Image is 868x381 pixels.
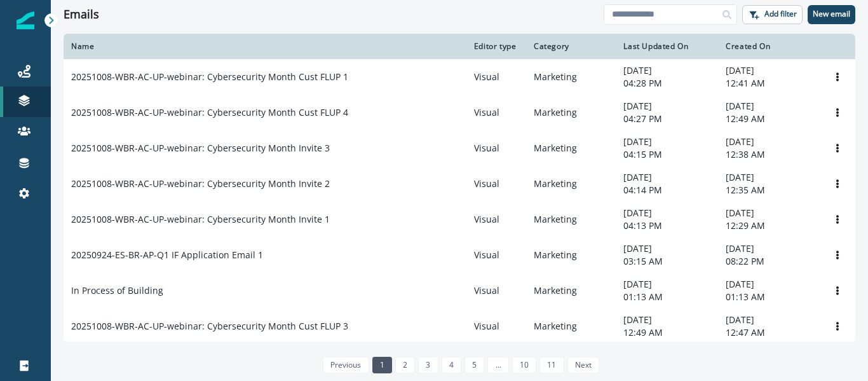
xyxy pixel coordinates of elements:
p: 04:28 PM [623,77,710,90]
p: 04:14 PM [623,184,710,197]
p: 20251008-WBR-AC-UP-webinar: Cybersecurity Month Cust FLUP 1 [71,71,348,83]
a: Page 3 [418,357,438,373]
div: Editor type [474,41,519,52]
button: Options [827,139,848,158]
a: Page 4 [442,357,461,373]
button: Options [827,317,848,336]
a: 20251008-WBR-AC-UP-webinar: Cybersecurity Month Cust FLUP 3VisualMarketing[DATE]12:49 AM[DATE]12:... [64,308,855,344]
h1: Emails [64,8,99,22]
a: Page 11 [539,357,564,373]
td: Visual [466,273,526,308]
button: New email [808,5,855,24]
p: 20251008-WBR-AC-UP-webinar: Cybersecurity Month Invite 1 [71,213,330,226]
a: Jump forward [487,357,508,373]
p: 12:29 AM [726,219,812,232]
p: 12:49 AM [726,113,812,125]
p: 12:41 AM [726,77,812,90]
p: New email [813,10,850,18]
p: [DATE] [623,242,710,255]
p: 08:22 PM [726,255,812,268]
p: 04:27 PM [623,113,710,125]
a: Next page [567,357,599,373]
td: Marketing [526,273,616,308]
p: 20251008-WBR-AC-UP-webinar: Cybersecurity Month Cust FLUP 3 [71,320,348,333]
td: Marketing [526,130,616,166]
a: Page 10 [512,357,536,373]
p: 20251008-WBR-AC-UP-webinar: Cybersecurity Month Invite 3 [71,142,330,155]
a: 20250924-ES-BR-AP-Q1 IF Application Email 1VisualMarketing[DATE]03:15 AM[DATE]08:22 PMOptions [64,237,855,273]
button: Options [827,281,848,300]
p: [DATE] [623,314,710,326]
p: [DATE] [623,135,710,148]
a: 20251008-WBR-AC-UP-webinar: Cybersecurity Month Invite 1VisualMarketing[DATE]04:13 PM[DATE]12:29 ... [64,202,855,237]
td: Visual [466,130,526,166]
td: Visual [466,95,526,130]
td: Marketing [526,308,616,344]
a: 20251008-WBR-AC-UP-webinar: Cybersecurity Month Cust FLUP 4VisualMarketing[DATE]04:27 PM[DATE]12:... [64,95,855,130]
a: Page 2 [395,357,415,373]
p: 12:47 AM [726,326,812,339]
button: Options [827,103,848,122]
p: 20251008-WBR-AC-UP-webinar: Cybersecurity Month Invite 2 [71,177,330,190]
p: [DATE] [623,278,710,291]
p: 04:15 PM [623,148,710,161]
p: [DATE] [726,207,812,219]
td: Visual [466,59,526,95]
td: Visual [466,202,526,237]
td: Visual [466,166,526,202]
p: 20251008-WBR-AC-UP-webinar: Cybersecurity Month Cust FLUP 4 [71,106,348,119]
button: Options [827,246,848,265]
p: 03:15 AM [623,255,710,268]
td: Visual [466,237,526,273]
p: 01:13 AM [726,291,812,303]
button: Options [827,210,848,229]
p: [DATE] [726,171,812,184]
a: Page 5 [465,357,484,373]
p: [DATE] [623,100,710,113]
div: Name [71,41,459,52]
ul: Pagination [320,357,599,373]
p: In Process of Building [71,284,163,297]
p: 12:35 AM [726,184,812,197]
p: 12:38 AM [726,148,812,161]
button: Add filter [742,5,803,24]
td: Marketing [526,202,616,237]
p: [DATE] [623,64,710,77]
p: Add filter [764,10,797,18]
p: [DATE] [726,64,812,77]
div: Created On [726,41,812,52]
p: 20250924-ES-BR-AP-Q1 IF Application Email 1 [71,249,263,261]
button: Options [827,67,848,87]
p: [DATE] [726,242,812,255]
a: Page 1 is your current page [372,357,392,373]
p: [DATE] [623,207,710,219]
a: 20251008-WBR-AC-UP-webinar: Cybersecurity Month Invite 3VisualMarketing[DATE]04:15 PM[DATE]12:38 ... [64,130,855,166]
p: 04:13 PM [623,219,710,232]
p: [DATE] [726,278,812,291]
div: Category [534,41,608,52]
p: [DATE] [726,314,812,326]
button: Options [827,174,848,193]
p: [DATE] [623,171,710,184]
td: Marketing [526,95,616,130]
td: Marketing [526,237,616,273]
p: 12:49 AM [623,326,710,339]
p: [DATE] [726,100,812,113]
td: Visual [466,308,526,344]
p: [DATE] [726,135,812,148]
a: In Process of BuildingVisualMarketing[DATE]01:13 AM[DATE]01:13 AMOptions [64,273,855,308]
td: Marketing [526,166,616,202]
a: 20251008-WBR-AC-UP-webinar: Cybersecurity Month Cust FLUP 1VisualMarketing[DATE]04:28 PM[DATE]12:... [64,59,855,95]
div: Last Updated On [623,41,710,52]
td: Marketing [526,59,616,95]
img: Inflection [17,11,34,29]
p: 01:13 AM [623,291,710,303]
a: 20251008-WBR-AC-UP-webinar: Cybersecurity Month Invite 2VisualMarketing[DATE]04:14 PM[DATE]12:35 ... [64,166,855,202]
